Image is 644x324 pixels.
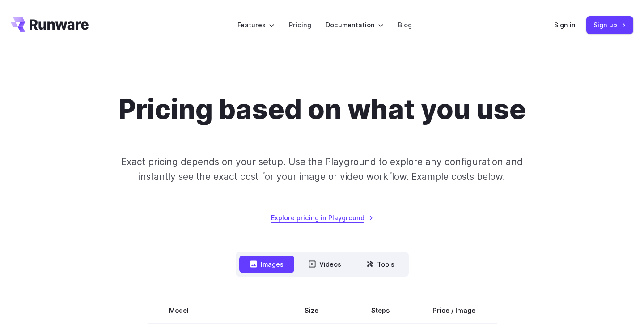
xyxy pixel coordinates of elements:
h1: Pricing based on what you use [119,93,526,126]
button: Tools [356,256,405,273]
button: Videos [298,256,352,273]
th: Price / Image [411,298,497,323]
button: Images [239,256,294,273]
a: Sign up [586,16,633,34]
a: Explore pricing in Playground [271,213,373,223]
a: Go to / [11,17,89,32]
a: Blog [398,20,412,30]
th: Steps [350,298,411,323]
label: Documentation [326,20,384,30]
p: Exact pricing depends on your setup. Use the Playground to explore any configuration and instantl... [104,154,540,184]
th: Model [148,298,273,323]
label: Features [237,20,275,30]
th: Size [273,298,350,323]
a: Pricing [289,20,311,30]
a: Sign in [554,20,576,30]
